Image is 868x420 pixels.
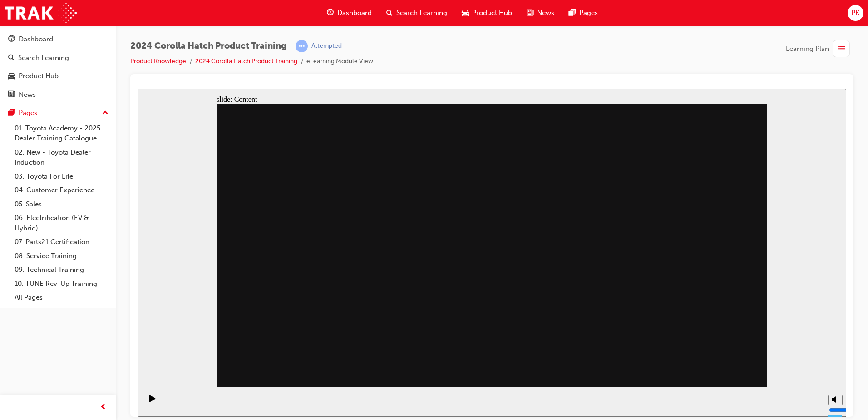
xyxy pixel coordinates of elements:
[379,4,454,22] a: search-iconSearch Learning
[4,68,112,85] a: Product Hub
[8,91,15,99] span: news-icon
[4,31,112,48] a: Dashboard
[8,54,15,62] span: search-icon
[130,41,286,51] span: 2024 Corolla Hatch Product Training
[386,7,393,19] span: search-icon
[19,108,37,118] div: Pages
[11,249,112,263] a: 08. Service Training
[4,105,112,121] button: Pages
[130,57,186,65] a: Product Knowledge
[320,4,379,22] a: guage-iconDashboard
[18,53,69,63] div: Search Learning
[462,7,469,19] span: car-icon
[19,34,53,45] div: Dashboard
[327,7,334,19] span: guage-icon
[472,8,512,18] span: Product Hub
[569,7,576,19] span: pages-icon
[195,57,297,65] a: 2024 Corolla Hatch Product Training
[11,277,112,291] a: 10. TUNE Rev-Up Training
[5,3,77,23] img: Trak
[454,4,519,22] a: car-iconProduct Hub
[4,50,112,66] a: Search Learning
[11,121,112,145] a: 01. Toyota Academy - 2025 Dealer Training Catalogue
[11,183,112,197] a: 04. Customer Experience
[11,170,112,184] a: 03. Toyota For Life
[8,72,15,80] span: car-icon
[11,145,112,170] a: 02. New - Toyota Dealer Induction
[19,90,36,100] div: News
[8,35,15,44] span: guage-icon
[519,4,562,22] a: news-iconNews
[11,197,112,211] a: 05. Sales
[11,235,112,249] a: 07. Parts21 Certification
[337,8,372,18] span: Dashboard
[100,402,107,413] span: prev-icon
[102,107,108,119] span: up-icon
[4,29,112,105] button: DashboardSearch LearningProduct HubNews
[296,40,308,52] span: learningRecordVerb_ATTEMPT-icon
[579,8,598,18] span: Pages
[11,211,112,235] a: 06. Electrification (EV & Hybrid)
[290,41,292,51] span: |
[562,4,605,22] a: pages-iconPages
[11,290,112,305] a: All Pages
[527,7,533,19] span: news-icon
[838,43,845,55] span: list-icon
[5,299,20,328] div: playback controls
[4,86,112,103] a: News
[691,318,750,325] input: volume
[306,56,373,67] li: eLearning Module View
[11,263,112,277] a: 09. Technical Training
[848,5,863,21] button: PK
[690,306,705,317] button: Mute (Ctrl+Alt+M)
[786,44,829,54] span: Learning Plan
[686,299,704,328] div: misc controls
[851,8,859,18] span: PK
[396,8,447,18] span: Search Learning
[19,71,59,81] div: Product Hub
[786,40,853,57] button: Learning Plan
[5,306,20,321] button: Play (Ctrl+Alt+P)
[537,8,554,18] span: News
[8,109,15,117] span: pages-icon
[311,42,342,50] div: Attempted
